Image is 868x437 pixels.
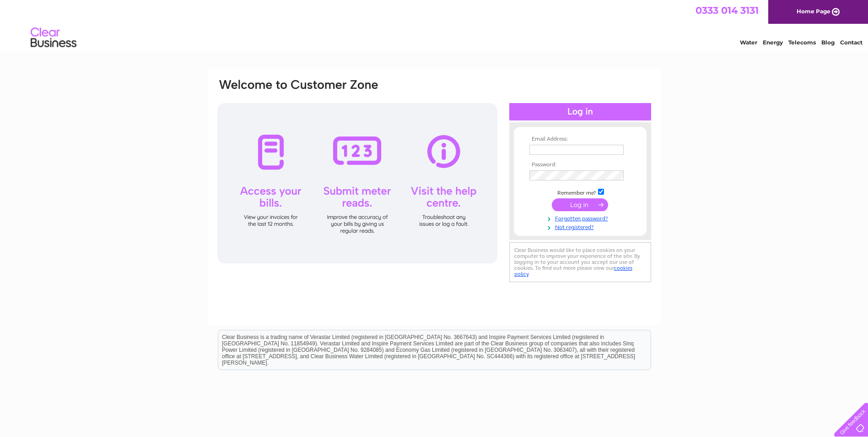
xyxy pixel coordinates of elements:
[740,39,757,46] a: Water
[527,187,633,197] td: Remember me?
[529,213,633,222] a: Forgotten password?
[30,24,77,52] img: logo.png
[695,5,759,16] a: 0333 014 3131
[763,39,783,46] a: Energy
[527,162,633,168] th: Password:
[552,198,608,211] input: Submit
[514,265,632,277] a: cookies policy
[218,5,651,44] div: Clear Business is a trading name of Verastar Limited (registered in [GEOGRAPHIC_DATA] No. 3667643...
[821,39,835,46] a: Blog
[529,222,633,231] a: Not registered?
[509,242,651,282] div: Clear Business would like to place cookies on your computer to improve your experience of the sit...
[788,39,816,46] a: Telecoms
[527,136,633,142] th: Email Address:
[840,39,863,46] a: Contact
